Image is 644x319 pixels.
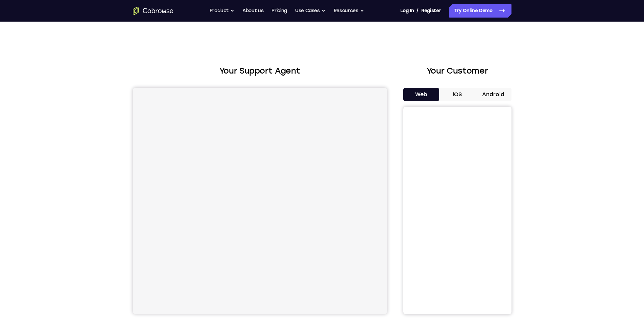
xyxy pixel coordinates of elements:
[133,65,387,77] h2: Your Support Agent
[403,88,439,101] button: Web
[242,4,263,18] a: About us
[133,88,387,314] iframe: Agent
[475,88,511,101] button: Android
[421,4,441,18] a: Register
[416,7,419,15] span: /
[210,4,235,18] button: Product
[439,88,475,101] button: iOS
[334,4,364,18] button: Resources
[133,7,173,15] a: Go to the home page
[403,65,511,77] h2: Your Customer
[271,4,287,18] a: Pricing
[449,4,511,18] a: Try Online Demo
[400,4,414,18] a: Log In
[295,4,326,18] button: Use Cases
